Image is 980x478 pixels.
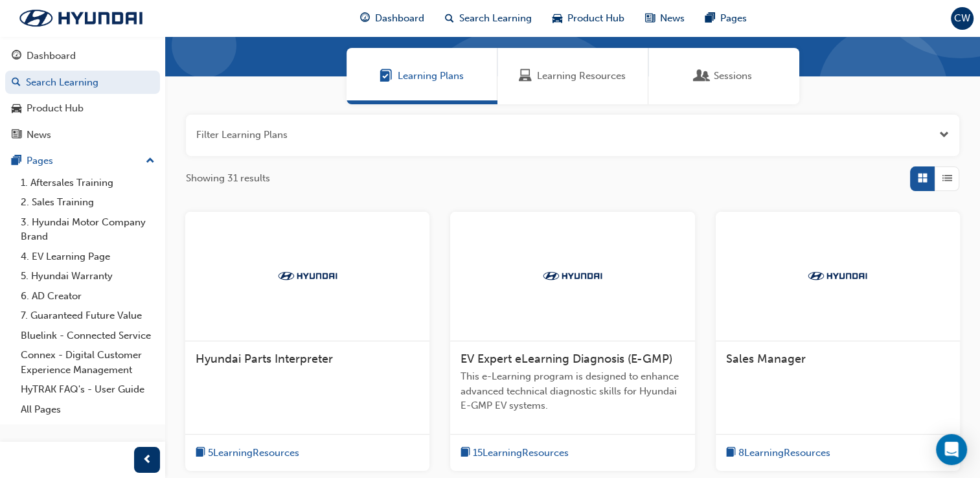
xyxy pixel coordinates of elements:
a: car-iconProduct Hub [542,5,635,32]
span: news-icon [645,10,655,27]
img: Trak [272,269,343,282]
button: Open the filter [939,128,949,142]
span: up-icon [146,153,155,170]
a: 5. Hyundai Warranty [16,266,160,286]
a: 3. Hyundai Motor Company Brand [16,212,160,247]
a: Product Hub [5,97,160,120]
span: Sessions [696,69,709,84]
span: pages-icon [705,10,715,27]
div: Pages [27,154,53,168]
span: Sessions [714,69,752,84]
a: search-iconSearch Learning [435,5,542,32]
a: Search Learning [5,71,160,95]
a: TrakHyundai Parts Interpreterbook-icon5LearningResources [185,212,429,472]
a: pages-iconPages [695,5,757,32]
a: 7. Guaranteed Future Value [16,306,160,326]
span: Learning Resources [519,69,532,84]
a: News [5,123,160,147]
span: book-icon [726,445,736,461]
a: 4. EV Learning Page [16,247,160,267]
a: All Pages [16,400,160,420]
span: Learning Plans [380,69,393,84]
button: book-icon15LearningResources [461,445,569,461]
a: HyTRAK FAQ's - User Guide [16,380,160,400]
a: Bluelink - Connected Service [16,326,160,346]
a: 2. Sales Training [16,192,160,212]
span: guage-icon [360,10,370,27]
button: book-icon8LearningResources [726,445,830,461]
a: 1. Aftersales Training [16,173,160,193]
span: Search Learning [459,11,532,26]
span: book-icon [196,445,205,461]
div: Product Hub [27,101,84,116]
span: Learning Resources [537,69,626,84]
a: Learning PlansLearning Plans [347,48,497,104]
div: News [27,128,51,142]
button: DashboardSearch LearningProduct HubNews [5,41,160,149]
span: Pages [720,11,747,26]
a: guage-iconDashboard [350,5,435,32]
span: Sales Manager [726,352,806,366]
span: Dashboard [375,11,424,26]
img: Trak [6,5,155,32]
span: 5 Learning Resources [208,446,299,461]
span: List [942,171,952,186]
span: car-icon [553,10,562,27]
span: search-icon [12,77,21,89]
span: Hyundai Parts Interpreter [196,352,333,366]
span: 15 Learning Resources [473,446,569,461]
a: TrakEV Expert eLearning Diagnosis (E-GMP)This e-Learning program is designed to enhance advanced ... [450,212,694,472]
span: News [660,11,685,26]
a: Connex - Digital Customer Experience Management [16,345,160,380]
a: TrakSales Managerbook-icon8LearningResources [716,212,960,472]
span: book-icon [461,445,470,461]
button: Pages [5,149,160,173]
span: EV Expert eLearning Diagnosis (E-GMP) [461,352,672,366]
span: 8 Learning Resources [738,446,830,461]
a: 6. AD Creator [16,286,160,306]
button: CW [951,7,974,30]
span: Product Hub [567,11,624,26]
img: Trak [537,269,608,282]
span: This e-Learning program is designed to enhance advanced technical diagnostic skills for Hyundai E... [461,369,684,413]
span: Learning Plans [398,69,464,84]
div: Dashboard [27,49,76,63]
a: Dashboard [5,44,160,68]
span: news-icon [12,130,21,141]
span: search-icon [445,10,454,27]
span: Showing 31 results [186,171,270,186]
a: Learning ResourcesLearning Resources [497,48,648,104]
button: book-icon5LearningResources [196,445,299,461]
span: car-icon [12,103,21,115]
a: SessionsSessions [648,48,799,104]
span: guage-icon [12,51,21,62]
a: news-iconNews [635,5,695,32]
span: Grid [918,171,928,186]
span: pages-icon [12,155,21,167]
span: CW [954,11,970,26]
span: prev-icon [142,452,152,468]
div: Open Intercom Messenger [936,434,967,465]
img: Trak [802,269,873,282]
